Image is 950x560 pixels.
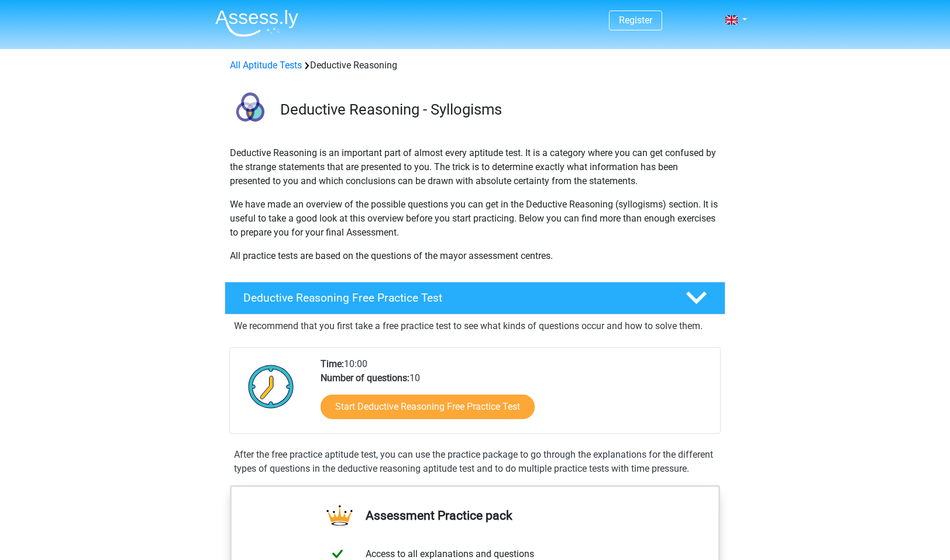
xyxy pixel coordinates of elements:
[225,58,725,72] div: Deductive Reasoning
[619,15,652,26] a: Register
[229,448,721,476] div: After the free practice aptitude test, you can use the practice package to go through the explana...
[215,9,298,37] img: Assessly
[225,87,275,136] img: deductive reasoning
[230,198,720,240] p: We have made an overview of the possible questions you can get in the Deductive Reasoning (syllog...
[312,357,720,433] div: 10:00 10
[230,60,302,71] a: All Aptitude Tests
[234,319,716,333] p: We recommend that you first take a free practice test to see what kinds of questions occur and ho...
[230,249,720,263] p: All practice tests are based on the questions of the mayor assessment centres.
[321,358,344,369] b: Time:
[230,146,720,188] p: Deductive Reasoning is an important part of almost every aptitude test. It is a category where yo...
[321,372,409,383] b: Number of questions:
[242,357,301,416] img: Clock
[280,101,716,119] h3: Deductive Reasoning - Syllogisms
[321,395,535,419] a: Start Deductive Reasoning Free Practice Test
[243,291,667,305] h4: Deductive Reasoning Free Practice Test
[220,282,730,314] a: Deductive Reasoning Free Practice Test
